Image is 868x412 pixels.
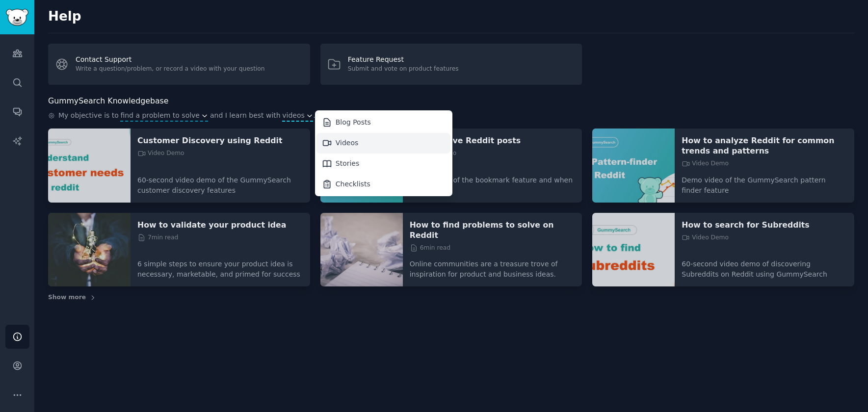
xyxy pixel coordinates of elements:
[336,117,371,128] div: Blog Posts
[348,65,459,74] div: Submit and vote on product features
[682,135,847,156] a: How to analyze Reddit for common trends and patterns
[48,293,86,302] span: Show more
[592,213,675,287] img: How to search for Subreddits
[137,168,303,196] p: 60-second video demo of the GummySearch customer discovery features
[410,135,576,146] a: How to save Reddit posts
[282,110,305,121] span: videos
[682,233,729,242] span: Video Demo
[682,252,847,280] p: 60-second video demo of discovering Subreddits on Reddit using GummySearch
[137,252,303,280] p: 6 simple steps to ensure your product idea is necessary, marketable, and primed for success
[316,112,450,133] div: Blog Posts
[120,110,208,121] button: find a problem to solve
[410,252,576,280] p: Online communities are a treasure trove of inspiration for product and business ideas.
[410,244,450,253] span: 6 min read
[682,168,847,196] p: Demo video of the GummySearch pattern finder feature
[682,220,847,230] a: How to search for Subreddits
[336,179,370,189] div: Checklists
[48,110,854,122] div: .
[58,110,119,122] span: My objective is to
[137,220,303,230] a: How to validate your product idea
[137,135,303,146] a: Customer Discovery using Reddit
[282,110,313,121] button: videos
[48,9,854,25] h2: Help
[336,158,360,169] div: Stories
[316,174,450,195] div: Checklists
[48,129,131,203] img: Customer Discovery using Reddit
[320,213,403,287] img: How to find problems to solve on Reddit
[592,129,675,203] img: How to analyze Reddit for common trends and patterns
[682,159,729,168] span: Video Demo
[48,213,131,287] img: How to validate your product idea
[316,133,450,154] div: Videos
[137,149,184,158] span: Video Demo
[410,168,576,196] p: Demo video of the bookmark feature and when to use it
[410,220,576,240] a: How to find problems to solve on Reddit
[210,110,281,122] span: and I learn best with
[137,233,178,242] span: 7 min read
[348,54,459,65] div: Feature Request
[316,154,450,174] div: Stories
[6,9,28,26] img: GummySearch logo
[336,138,359,148] div: Videos
[48,95,168,107] h2: GummySearch Knowledgebase
[320,44,582,85] a: Feature RequestSubmit and vote on product features
[48,44,310,85] a: Contact SupportWrite a question/problem, or record a video with your question
[120,110,200,121] span: find a problem to solve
